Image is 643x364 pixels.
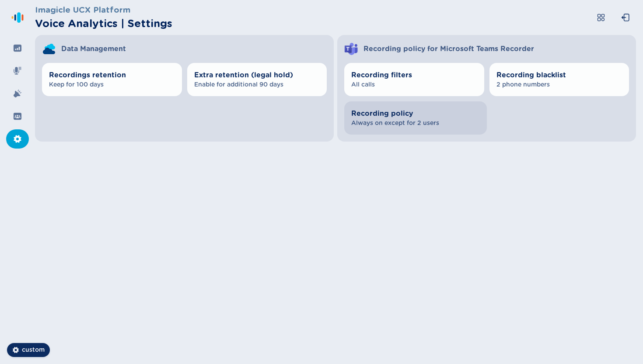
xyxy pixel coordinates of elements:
[6,84,29,103] div: Alarms
[35,16,172,31] h2: Voice Analytics | Settings
[351,70,477,80] span: Recording filters
[7,343,50,357] button: custom
[49,80,175,89] span: Keep for 100 days
[6,61,29,80] div: Recordings
[496,80,622,89] span: 2 phone numbers
[61,44,126,54] span: Data Management
[489,63,629,96] button: Recording blacklist2 phone numbers
[13,89,22,98] svg: alarm-filled
[13,44,22,52] svg: dashboard-filled
[13,66,22,75] svg: mic-fill
[35,3,172,16] h3: Imagicle UCX Platform
[6,129,29,149] div: Settings
[194,80,320,89] span: Enable for additional 90 days
[22,346,45,354] span: custom
[351,80,477,89] span: All calls
[13,112,22,121] svg: groups-filled
[351,119,480,128] span: Always on except for 2 users
[363,44,534,54] span: Recording policy for Microsoft Teams Recorder
[351,108,480,119] span: Recording policy
[194,70,320,80] span: Extra retention (legal hold)
[42,63,182,96] button: Recordings retentionKeep for 100 days
[6,107,29,126] div: Groups
[49,70,175,80] span: Recordings retention
[344,63,484,96] button: Recording filtersAll calls
[621,13,630,22] svg: box-arrow-left
[187,63,327,96] button: Extra retention (legal hold)Enable for additional 90 days
[6,38,29,58] div: Dashboard
[496,70,622,80] span: Recording blacklist
[344,101,487,135] button: Recording policyAlways on except for 2 users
